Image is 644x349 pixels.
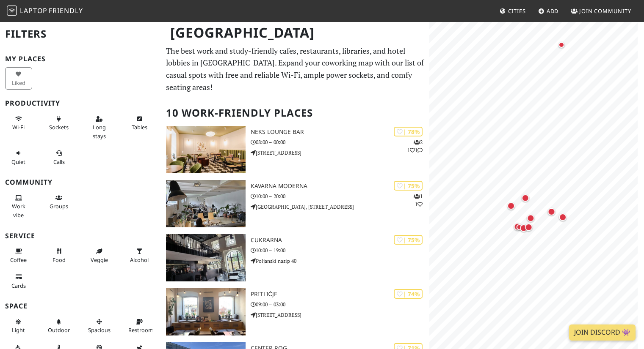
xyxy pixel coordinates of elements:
[91,256,108,264] span: Veggie
[557,212,568,223] div: Map marker
[12,202,25,218] span: People working
[11,282,26,289] span: Credit cards
[161,126,429,173] a: Neks Lounge Bar | 78% 211 Neks Lounge Bar 08:00 – 00:00 [STREET_ADDRESS]
[394,289,423,299] div: | 74%
[7,4,83,19] a: LaptopFriendly LaptopFriendly
[5,55,156,63] h3: My Places
[161,234,429,281] a: Cukrarna | 75% Cukrarna 10:00 – 19:00 Poljanski nasip 40
[407,138,423,154] p: 2 1 1
[49,123,69,131] span: Power sockets
[508,7,526,15] span: Cities
[132,123,147,131] span: Work-friendly tables
[45,244,72,267] button: Food
[394,127,423,136] div: | 78%
[53,256,66,264] span: Food
[579,7,631,15] span: Join Community
[251,291,430,298] h3: Pritličje
[45,112,72,134] button: Sockets
[166,126,245,173] img: Neks Lounge Bar
[5,270,32,292] button: Cards
[53,158,65,166] span: Video/audio calls
[251,203,430,211] p: [GEOGRAPHIC_DATA], [STREET_ADDRESS]
[394,235,423,245] div: | 75%
[506,200,517,211] div: Map marker
[5,302,156,310] h3: Space
[126,315,153,337] button: Restroom
[86,112,113,143] button: Long stays
[251,149,430,157] p: [STREET_ADDRESS]
[126,112,153,134] button: Tables
[45,191,72,213] button: Groups
[5,112,32,134] button: Wi-Fi
[5,191,32,222] button: Work vibe
[166,180,245,227] img: Kavarna Moderna
[251,128,430,136] h3: Neks Lounge Bar
[520,192,531,203] div: Map marker
[5,315,32,337] button: Light
[10,256,27,264] span: Coffee
[12,326,25,334] span: Natural light
[86,244,113,267] button: Veggie
[48,326,70,334] span: Outdoor area
[546,206,557,217] div: Map marker
[86,315,113,337] button: Spacious
[130,256,149,264] span: Alcohol
[251,183,430,190] h3: Kavarna Moderna
[166,234,245,281] img: Cukrarna
[518,222,529,233] div: Map marker
[414,192,423,208] p: 1 1
[496,3,529,19] a: Cities
[161,180,429,227] a: Kavarna Moderna | 75% 11 Kavarna Moderna 10:00 – 20:00 [GEOGRAPHIC_DATA], [STREET_ADDRESS]
[5,232,156,240] h3: Service
[523,221,534,232] div: Map marker
[166,45,424,93] p: The best work and study-friendly cafes, restaurants, libraries, and hotel lobbies in [GEOGRAPHIC_...
[45,146,72,169] button: Calls
[163,21,428,44] h1: [GEOGRAPHIC_DATA]
[567,3,635,19] a: Join Community
[251,138,430,146] p: 08:00 – 00:00
[251,246,430,254] p: 10:00 – 19:00
[525,213,536,224] div: Map marker
[12,123,25,131] span: Stable Wi-Fi
[5,244,32,267] button: Coffee
[45,315,72,337] button: Outdoor
[251,237,430,244] h3: Cukrarna
[251,311,430,319] p: [STREET_ADDRESS]
[394,181,423,191] div: | 75%
[161,288,429,335] a: Pritličje | 74% Pritličje 09:00 – 03:00 [STREET_ADDRESS]
[251,192,430,200] p: 10:00 – 20:00
[128,326,153,334] span: Restroom
[49,6,83,15] span: Friendly
[50,202,68,210] span: Group tables
[512,221,523,232] div: Map marker
[514,222,525,232] div: Map marker
[5,178,156,186] h3: Community
[556,40,567,50] div: Map marker
[5,146,32,169] button: Quiet
[166,288,245,335] img: Pritličje
[251,257,430,265] p: Poljanski nasip 40
[5,21,156,47] h2: Filters
[535,3,562,19] a: Add
[11,158,25,166] span: Quiet
[569,324,636,341] a: Join Discord 👾
[93,123,106,139] span: Long stays
[126,244,153,267] button: Alcohol
[88,326,111,334] span: Spacious
[166,100,424,126] h2: 10 Work-Friendly Places
[251,300,430,308] p: 09:00 – 03:00
[5,99,156,107] h3: Productivity
[7,5,17,16] img: LaptopFriendly
[547,7,559,15] span: Add
[20,6,47,15] span: Laptop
